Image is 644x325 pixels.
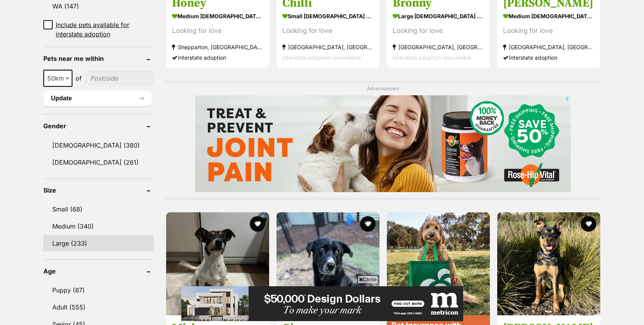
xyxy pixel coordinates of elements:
header: Pets near me within [43,55,154,62]
button: favourite [360,216,376,232]
strong: [GEOGRAPHIC_DATA], [GEOGRAPHIC_DATA] [503,42,594,52]
strong: large [DEMOGRAPHIC_DATA] Dog [393,10,484,22]
span: Interstate adoption unavailable [282,54,361,61]
div: Interstate adoption [172,52,263,63]
button: Update [43,91,152,106]
img: Mickey - Jack Russell Terrier Dog [166,212,269,315]
a: Puppy (87) [43,282,154,298]
span: 50km [44,73,72,84]
span: of [76,74,82,83]
span: Include pets available for interstate adoption [56,20,154,39]
a: [DEMOGRAPHIC_DATA] (261) [43,154,154,170]
header: Size [43,187,154,194]
a: Medium (340) [43,218,154,234]
div: Looking for love [282,26,374,36]
a: [DEMOGRAPHIC_DATA] (380) [43,137,154,153]
div: Looking for love [393,26,484,36]
iframe: Advertisement [195,95,571,192]
a: Small (68) [43,201,154,217]
input: postcode [85,71,154,86]
div: Interstate adoption [503,52,594,63]
span: Interstate adoption unavailable [393,54,471,61]
button: favourite [250,216,265,232]
strong: [GEOGRAPHIC_DATA], [GEOGRAPHIC_DATA] [282,42,374,52]
div: Looking for love [172,26,263,36]
div: Advertisement [165,81,601,200]
img: Gizmo - German Shepherd x Maremma Sheepdog [276,212,380,315]
a: Large (233) [43,235,154,251]
img: Rex - Rottweiler Dog [497,212,600,315]
div: Looking for love [503,26,594,36]
span: 50km [43,70,72,87]
header: Age [43,268,154,275]
span: Close [357,275,378,283]
strong: medium [DEMOGRAPHIC_DATA] Dog [503,10,594,22]
strong: [GEOGRAPHIC_DATA], [GEOGRAPHIC_DATA] [393,42,484,52]
iframe: Advertisement [181,286,463,321]
a: Adult (555) [43,299,154,315]
header: Gender [43,122,154,129]
strong: small [DEMOGRAPHIC_DATA] Dog [282,10,374,22]
a: Include pets available for interstate adoption [43,20,154,39]
strong: Shepparton, [GEOGRAPHIC_DATA] [172,42,263,52]
strong: medium [DEMOGRAPHIC_DATA] Dog [172,10,263,22]
button: favourite [581,216,596,232]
